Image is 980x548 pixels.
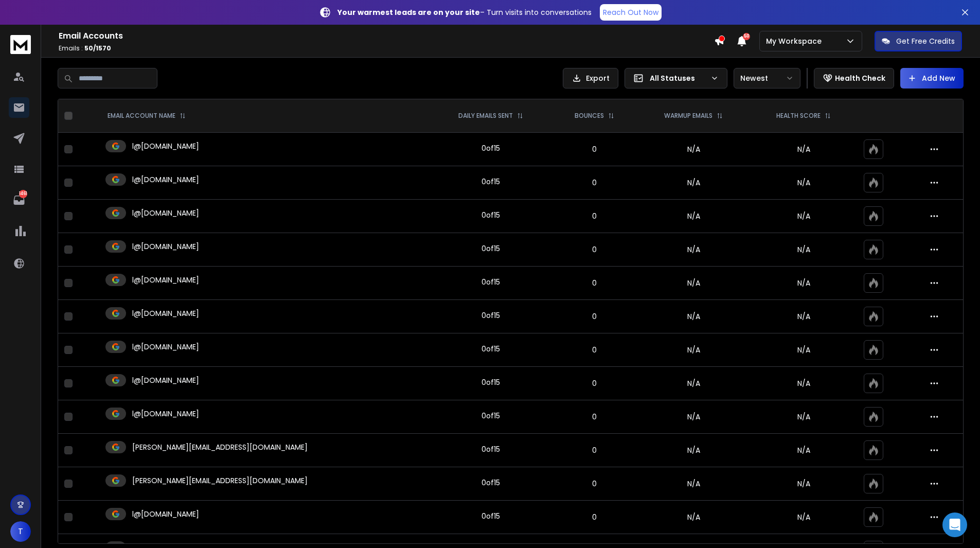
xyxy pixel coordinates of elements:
[637,200,750,233] td: N/A
[558,178,631,188] p: 0
[458,112,513,120] p: DAILY EMAILS SENT
[132,141,199,151] p: l@[DOMAIN_NAME]
[734,68,800,89] button: Newest
[637,333,750,367] td: N/A
[482,444,500,454] div: 0 of 15
[756,412,851,422] p: N/A
[896,36,955,46] p: Get Free Credits
[637,467,750,501] td: N/A
[558,345,631,355] p: 0
[756,512,851,522] p: N/A
[637,400,750,434] td: N/A
[558,311,631,322] p: 0
[558,479,631,489] p: 0
[603,7,658,17] p: Reach Out Now
[756,244,851,255] p: N/A
[756,311,851,322] p: N/A
[637,133,750,166] td: N/A
[132,375,199,385] p: l@[DOMAIN_NAME]
[132,475,308,486] p: [PERSON_NAME][EMAIL_ADDRESS][DOMAIN_NAME]
[558,144,631,154] p: 0
[900,68,964,89] button: Add New
[875,31,962,51] button: Get Free Credits
[482,377,500,387] div: 0 of 15
[132,409,199,419] p: l@[DOMAIN_NAME]
[132,208,199,218] p: l@[DOMAIN_NAME]
[756,211,851,221] p: N/A
[756,479,851,489] p: N/A
[637,434,750,467] td: N/A
[558,211,631,221] p: 0
[59,44,714,52] p: Emails :
[637,233,750,267] td: N/A
[482,344,500,354] div: 0 of 15
[637,501,750,534] td: N/A
[756,278,851,288] p: N/A
[482,277,500,287] div: 0 of 15
[482,310,500,321] div: 0 of 15
[132,275,199,285] p: l@[DOMAIN_NAME]
[766,36,826,46] p: My Workspace
[482,143,500,153] div: 0 of 15
[637,367,750,400] td: N/A
[132,308,199,319] p: l@[DOMAIN_NAME]
[558,412,631,422] p: 0
[10,521,31,542] button: T
[108,112,186,120] div: EMAIL ACCOUNT NAME
[10,35,31,54] img: logo
[664,112,712,120] p: WARMUP EMAILS
[132,509,199,519] p: l@[DOMAIN_NAME]
[558,512,631,522] p: 0
[756,144,851,154] p: N/A
[19,190,27,198] p: 1461
[637,166,750,200] td: N/A
[600,4,662,21] a: Reach Out Now
[59,30,714,42] h1: Email Accounts
[132,174,199,185] p: l@[DOMAIN_NAME]
[575,112,604,120] p: BOUNCES
[814,68,894,89] button: Health Check
[482,176,500,187] div: 0 of 15
[637,300,750,333] td: N/A
[482,478,500,488] div: 0 of 15
[337,7,592,17] p: – Turn visits into conversations
[835,73,885,83] p: Health Check
[637,267,750,300] td: N/A
[756,178,851,188] p: N/A
[558,278,631,288] p: 0
[132,342,199,352] p: l@[DOMAIN_NAME]
[482,411,500,421] div: 0 of 15
[558,445,631,455] p: 0
[84,44,111,52] span: 50 / 1570
[482,511,500,521] div: 0 of 15
[756,345,851,355] p: N/A
[743,33,750,40] span: 50
[482,210,500,220] div: 0 of 15
[558,244,631,255] p: 0
[132,241,199,252] p: l@[DOMAIN_NAME]
[756,378,851,388] p: N/A
[9,190,29,210] a: 1461
[337,7,480,17] strong: Your warmest leads are on your site
[942,512,967,537] div: Open Intercom Messenger
[482,243,500,254] div: 0 of 15
[776,112,821,120] p: HEALTH SCORE
[132,442,308,452] p: [PERSON_NAME][EMAIL_ADDRESS][DOMAIN_NAME]
[563,68,618,89] button: Export
[558,378,631,388] p: 0
[650,73,706,83] p: All Statuses
[756,445,851,455] p: N/A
